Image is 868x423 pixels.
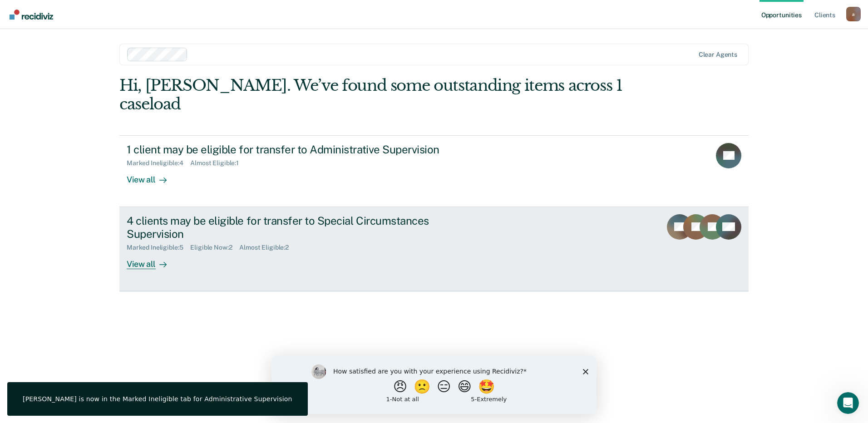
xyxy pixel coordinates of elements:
[190,244,239,251] div: Eligible Now : 2
[127,214,445,241] div: 4 clients may be eligible for transfer to Special Circumstances Supervision
[846,7,861,21] button: Profile dropdown button
[127,167,178,185] div: View all
[699,51,737,59] div: Clear agents
[271,355,597,414] iframe: Survey by Kim from Recidiviz
[119,207,749,291] a: 4 clients may be eligible for transfer to Special Circumstances SupervisionMarked Ineligible:5Eli...
[10,10,53,20] img: Recidiviz
[239,244,296,251] div: Almost Eligible : 2
[846,7,861,21] div: a
[127,251,178,269] div: View all
[127,244,190,251] div: Marked Ineligible : 5
[23,395,292,403] div: [PERSON_NAME] is now in the Marked Ineligible tab for Administrative Supervision
[190,159,246,167] div: Almost Eligible : 1
[119,76,623,113] div: Hi, [PERSON_NAME]. We’ve found some outstanding items across 1 caseload
[837,392,859,414] iframe: Intercom live chat
[127,143,445,156] div: 1 client may be eligible for transfer to Administrative Supervision
[119,135,749,207] a: 1 client may be eligible for transfer to Administrative SupervisionMarked Ineligible:4Almost Elig...
[127,159,190,167] div: Marked Ineligible : 4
